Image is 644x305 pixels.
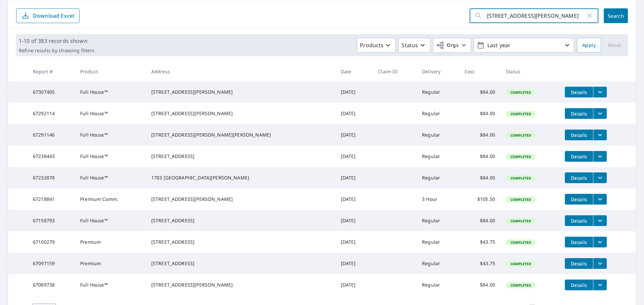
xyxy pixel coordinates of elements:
[75,124,146,146] td: Full House™
[335,188,373,210] td: [DATE]
[506,219,535,223] span: Completed
[335,62,373,81] th: Date
[75,81,146,103] td: Full House™
[582,41,596,50] span: Apply
[335,231,373,253] td: [DATE]
[151,110,330,117] div: [STREET_ADDRESS][PERSON_NAME]
[569,153,589,160] span: Details
[565,130,593,140] button: detailsBtn-67291146
[459,124,500,146] td: $84.00
[151,260,330,267] div: [STREET_ADDRESS]
[75,167,146,188] td: Full House™
[506,240,535,245] span: Completed
[569,260,589,267] span: Details
[565,194,593,205] button: detailsBtn-67218841
[459,253,500,274] td: $43.75
[459,231,500,253] td: $43.75
[75,231,146,253] td: Premium
[459,103,500,124] td: $84.00
[16,8,79,23] button: Download Excel
[593,258,607,269] button: filesDropdownBtn-67097159
[335,81,373,103] td: [DATE]
[398,38,430,53] button: Status
[75,274,146,296] td: Full House™
[593,237,607,247] button: filesDropdownBtn-67100279
[28,146,75,167] td: 67238443
[33,12,74,19] p: Download Excel
[146,62,335,81] th: Address
[506,154,535,159] span: Completed
[593,215,607,226] button: filesDropdownBtn-67158793
[28,231,75,253] td: 67100279
[335,274,373,296] td: [DATE]
[28,81,75,103] td: 67307405
[417,188,459,210] td: 3 Hour
[436,41,459,50] span: Orgs
[593,151,607,162] button: filesDropdownBtn-67238443
[569,89,589,95] span: Details
[357,38,396,53] button: Products
[28,103,75,124] td: 67292114
[335,210,373,231] td: [DATE]
[417,146,459,167] td: Regular
[459,146,500,167] td: $84.00
[593,130,607,140] button: filesDropdownBtn-67291146
[459,167,500,188] td: $84.00
[609,13,623,19] span: Search
[565,215,593,226] button: detailsBtn-67158793
[565,87,593,97] button: detailsBtn-67307405
[459,274,500,296] td: $84.00
[485,40,563,51] p: Last year
[417,274,459,296] td: Regular
[28,188,75,210] td: 67218841
[500,62,559,81] th: Status
[151,89,330,95] div: [STREET_ADDRESS][PERSON_NAME]
[417,62,459,81] th: Delivery
[417,124,459,146] td: Regular
[75,62,146,81] th: Product
[577,38,601,53] button: Apply
[75,253,146,274] td: Premium
[28,210,75,231] td: 67158793
[565,151,593,162] button: detailsBtn-67238443
[28,274,75,296] td: 67089738
[151,196,330,203] div: [STREET_ADDRESS][PERSON_NAME]
[569,196,589,203] span: Details
[459,188,500,210] td: $105.50
[360,41,383,49] p: Products
[569,175,589,181] span: Details
[151,239,330,245] div: [STREET_ADDRESS]
[335,253,373,274] td: [DATE]
[151,174,330,181] div: 1783 [GEOGRAPHIC_DATA][PERSON_NAME]
[433,38,471,53] button: Orgs
[474,38,574,53] button: Last year
[151,153,330,160] div: [STREET_ADDRESS]
[565,108,593,119] button: detailsBtn-67292114
[417,253,459,274] td: Regular
[593,87,607,97] button: filesDropdownBtn-67307405
[28,124,75,146] td: 67291146
[28,62,75,81] th: Report #
[335,103,373,124] td: [DATE]
[506,261,535,266] span: Completed
[19,48,94,54] p: Refine results by choosing filters
[335,124,373,146] td: [DATE]
[459,210,500,231] td: $84.00
[417,210,459,231] td: Regular
[565,172,593,183] button: detailsBtn-67232878
[151,132,330,138] div: [STREET_ADDRESS][PERSON_NAME][PERSON_NAME]
[417,103,459,124] td: Regular
[335,167,373,188] td: [DATE]
[593,280,607,290] button: filesDropdownBtn-67089738
[401,41,418,49] p: Status
[593,172,607,183] button: filesDropdownBtn-67232878
[593,108,607,119] button: filesDropdownBtn-67292114
[506,176,535,180] span: Completed
[417,167,459,188] td: Regular
[28,167,75,188] td: 67232878
[506,111,535,116] span: Completed
[565,237,593,247] button: detailsBtn-67100279
[569,110,589,117] span: Details
[417,81,459,103] td: Regular
[28,253,75,274] td: 67097159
